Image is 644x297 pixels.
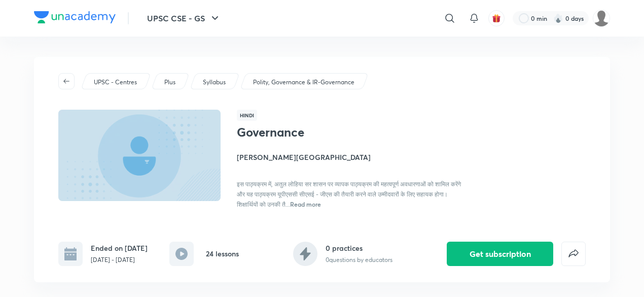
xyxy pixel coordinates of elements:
[252,78,356,87] a: Polity, Governance & IR-Governance
[553,13,563,23] img: streak
[206,248,239,259] h6: 24 lessons
[237,180,461,208] span: इस पाठ्यक्रम में, अतुल लोहिया सर शासन पर व्यापक पाठ्यक्रम की महत्वपूर्ण अवधारणाओं को शामिल करेंगे...
[326,243,392,253] h6: 0 practices
[290,200,321,208] span: Read more
[34,11,116,23] img: Company Logo
[163,78,177,87] a: Plus
[593,10,610,27] img: Vikram Singh Rawat
[326,255,392,265] p: 0 questions by educators
[237,125,403,140] h1: Governance
[447,242,553,266] button: Get subscription
[237,110,257,121] span: Hindi
[488,10,505,26] button: avatar
[141,8,227,28] button: UPSC CSE - GS
[201,78,228,87] a: Syllabus
[91,243,148,253] h6: Ended on [DATE]
[203,78,226,87] p: Syllabus
[253,78,354,87] p: Polity, Governance & IR-Governance
[561,242,586,266] button: false
[57,109,222,202] img: Thumbnail
[492,14,501,23] img: avatar
[92,78,139,87] a: UPSC - Centres
[34,11,116,26] a: Company Logo
[164,78,175,87] p: Plus
[237,152,464,162] h4: [PERSON_NAME][GEOGRAPHIC_DATA]
[94,78,137,87] p: UPSC - Centres
[91,255,148,265] p: [DATE] - [DATE]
